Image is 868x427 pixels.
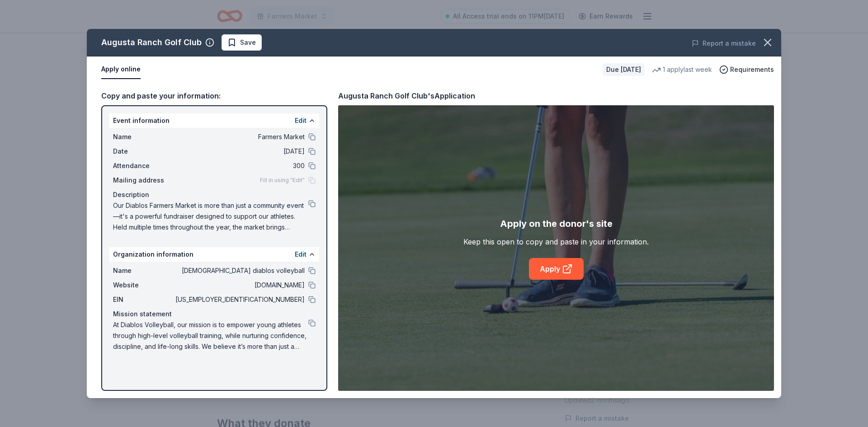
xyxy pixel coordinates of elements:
[113,294,174,305] span: EIN
[222,34,262,51] button: Save
[101,90,327,102] div: Copy and paste your information:
[113,146,174,157] span: Date
[692,38,756,49] button: Report a mistake
[101,35,202,50] div: Augusta Ranch Golf Club
[113,265,174,276] span: Name
[529,258,584,280] a: Apply
[113,309,316,319] div: Mission statement
[730,64,774,75] span: Requirements
[174,280,305,291] span: [DOMAIN_NAME]
[174,131,305,142] span: Farmers Market
[113,189,316,200] div: Description
[101,60,141,79] button: Apply online
[174,146,305,157] span: [DATE]
[463,236,649,247] div: Keep this open to copy and paste in your information.
[113,160,174,171] span: Attendance
[338,90,475,102] div: Augusta Ranch Golf Club's Application
[174,265,305,276] span: [DEMOGRAPHIC_DATA] diablos volleyball
[174,160,305,171] span: 300
[500,216,613,231] div: Apply on the donor's site
[113,175,174,186] span: Mailing address
[719,64,774,75] button: Requirements
[295,249,307,260] button: Edit
[113,319,308,352] span: At Diablos Volleyball, our mission is to empower young athletes through high-level volleyball tra...
[113,200,308,233] span: Our Diablos Farmers Market is more than just a community event—it's a powerful fundraiser designe...
[109,247,319,262] div: Organization information
[109,113,319,128] div: Event information
[174,294,305,305] span: [US_EMPLOYER_IDENTIFICATION_NUMBER]
[652,64,712,75] div: 1 apply last week
[295,115,307,126] button: Edit
[240,37,256,48] span: Save
[113,280,174,291] span: Website
[113,131,174,142] span: Name
[260,177,305,184] span: Fill in using "Edit"
[603,63,645,76] div: Due [DATE]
